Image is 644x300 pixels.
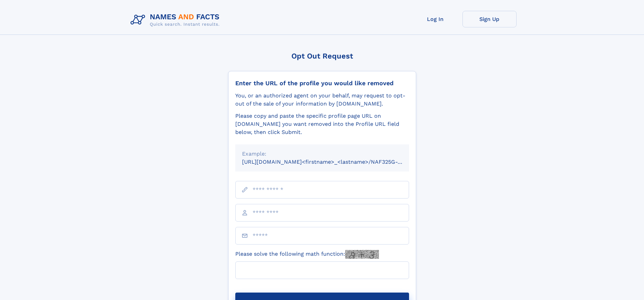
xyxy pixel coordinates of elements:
[242,159,422,165] small: [URL][DOMAIN_NAME]<firstname>_<lastname>/NAF325G-xxxxxxxx
[235,112,409,136] div: Please copy and paste the specific profile page URL on [DOMAIN_NAME] you want removed into the Pr...
[128,11,225,29] img: Logo Names and Facts
[228,52,416,60] div: Opt Out Request
[462,11,517,27] a: Sign Up
[235,92,409,108] div: You, or an authorized agent on your behalf, may request to opt-out of the sale of your informatio...
[235,79,409,87] div: Enter the URL of the profile you would like removed
[408,11,462,27] a: Log In
[242,150,402,158] div: Example:
[235,250,379,259] label: Please solve the following math function:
